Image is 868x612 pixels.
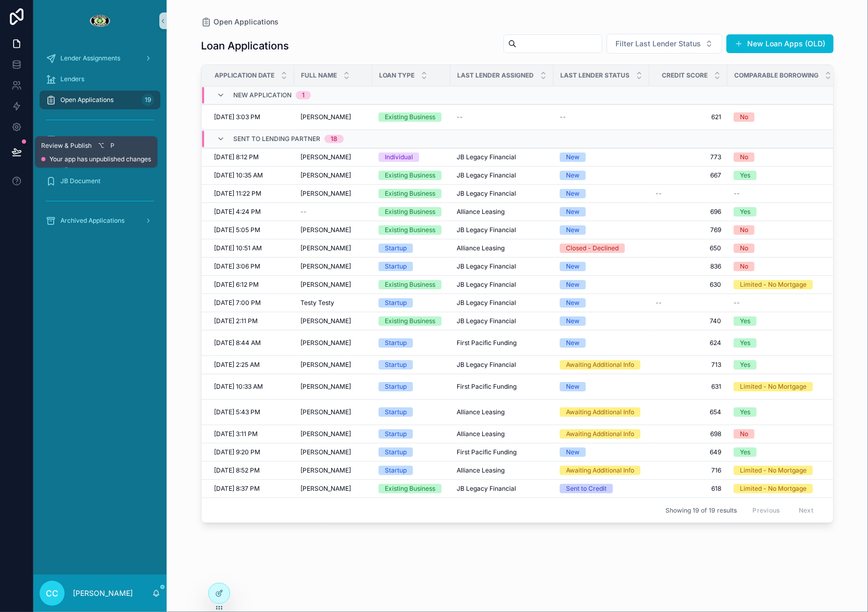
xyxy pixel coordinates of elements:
[457,113,463,121] span: --
[457,71,534,80] span: Last Lender Assigned
[214,466,288,475] a: [DATE] 8:52 PM
[560,71,630,80] span: Last Lender Status
[457,466,505,475] span: Alliance Leasing
[214,317,288,325] a: [DATE] 2:11 PM
[300,448,366,456] a: [PERSON_NAME]
[300,153,351,161] span: [PERSON_NAME]
[457,382,517,391] span: First Pacific Funding
[214,153,288,161] a: [DATE] 8:12 PM
[457,361,547,369] a: JB Legacy Financial
[40,49,160,68] a: Lender Assignments
[740,207,750,216] div: Yes
[734,262,832,271] a: No
[734,280,832,289] a: Limited - No Mortgage
[302,91,305,99] div: 1
[734,316,832,326] a: Yes
[201,39,289,53] h1: Loan Applications
[300,189,366,198] a: [PERSON_NAME]
[214,361,288,369] a: [DATE] 2:25 AM
[457,430,505,438] span: Alliance Leasing
[385,280,435,289] div: Existing Business
[656,189,662,198] span: --
[740,338,750,348] div: Yes
[656,339,721,347] a: 624
[214,448,260,456] span: [DATE] 9:20 PM
[385,316,435,326] div: Existing Business
[300,484,351,493] span: [PERSON_NAME]
[60,216,124,225] span: Archived Applications
[566,262,580,271] div: New
[656,361,721,369] a: 713
[740,171,750,180] div: Yes
[566,466,634,475] div: Awaiting Additional Info
[656,113,721,121] span: 621
[300,484,366,493] a: [PERSON_NAME]
[457,299,547,307] a: JB Legacy Financial
[40,70,160,88] a: Lenders
[457,262,516,271] span: JB Legacy Financial
[734,360,832,369] a: Yes
[300,244,351,252] span: [PERSON_NAME]
[300,171,351,180] span: [PERSON_NAME]
[656,408,721,416] span: 654
[214,113,288,121] a: [DATE] 3:03 PM
[300,299,366,307] a: Testy Testy
[385,225,435,235] div: Existing Business
[300,382,366,391] a: [PERSON_NAME]
[33,42,167,244] div: scrollable content
[379,298,444,308] a: Startup
[560,171,643,180] a: New
[385,382,407,391] div: Startup
[740,262,748,271] div: No
[379,484,444,493] a: Existing Business
[734,484,832,493] a: Limited - No Mortgage
[656,299,662,307] span: --
[300,339,366,347] a: [PERSON_NAME]
[656,153,721,161] a: 773
[331,135,337,143] div: 18
[214,171,288,180] a: [DATE] 10:35 AM
[560,113,643,121] a: --
[560,316,643,326] a: New
[214,339,261,347] span: [DATE] 8:44 AM
[300,280,351,289] span: [PERSON_NAME]
[300,466,351,475] span: [PERSON_NAME]
[656,171,721,180] a: 667
[457,484,516,493] span: JB Legacy Financial
[214,484,260,493] span: [DATE] 8:37 PM
[656,448,721,456] a: 649
[60,54,120,62] span: Lender Assignments
[566,152,580,162] div: New
[300,153,366,161] a: [PERSON_NAME]
[214,299,261,307] span: [DATE] 7:00 PM
[300,317,366,325] a: [PERSON_NAME]
[379,407,444,417] a: Startup
[214,299,288,307] a: [DATE] 7:00 PM
[656,317,721,325] a: 740
[89,12,110,29] img: App logo
[300,430,366,438] a: [PERSON_NAME]
[215,71,274,80] span: Application Date
[379,360,444,369] a: Startup
[560,407,643,417] a: Awaiting Additional Info
[379,152,444,162] a: Individual
[40,211,160,230] a: Archived Applications
[457,244,547,252] a: Alliance Leasing
[379,338,444,348] a: Startup
[656,280,721,289] a: 630
[379,112,444,122] a: Existing Business
[734,244,832,253] a: No
[60,96,114,104] span: Open Applications
[233,91,292,99] span: New Application
[740,484,807,493] div: Limited - No Mortgage
[214,448,288,456] a: [DATE] 9:20 PM
[734,207,832,216] a: Yes
[379,225,444,235] a: Existing Business
[214,339,288,347] a: [DATE] 8:44 AM
[656,226,721,234] span: 769
[300,382,351,391] span: [PERSON_NAME]
[560,113,566,121] span: --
